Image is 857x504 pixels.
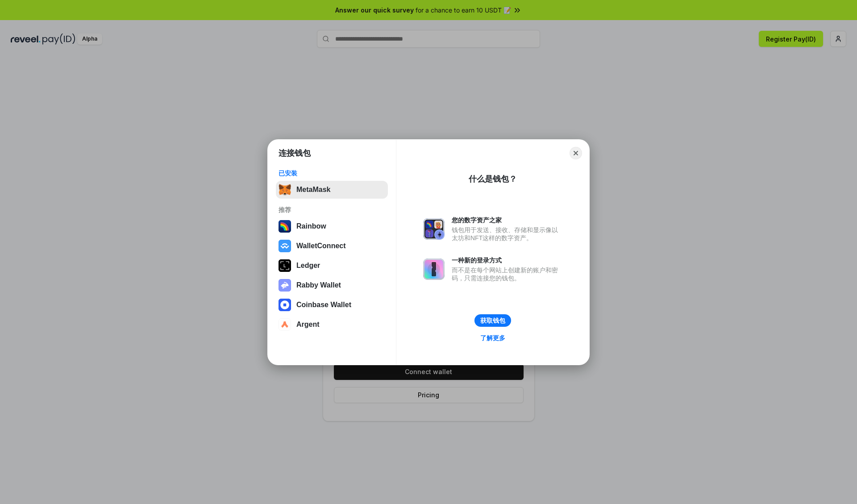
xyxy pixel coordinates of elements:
[276,217,388,235] button: Rainbow
[279,169,385,177] div: 已安装
[296,262,320,270] div: Ledger
[276,181,388,199] button: MetaMask
[276,257,388,275] button: Ledger
[423,258,445,280] img: svg+xml,%3Csvg%20xmlns%3D%22http%3A%2F%2Fwww.w3.org%2F2000%2Fsvg%22%20fill%3D%22none%22%20viewBox...
[469,174,517,184] div: 什么是钱包？
[452,256,562,264] div: 一种新的登录方式
[452,216,562,224] div: 您的数字资产之家
[279,240,291,252] img: svg+xml,%3Csvg%20width%3D%2228%22%20height%3D%2228%22%20viewBox%3D%220%200%2028%2028%22%20fill%3D...
[279,279,291,292] img: svg+xml,%3Csvg%20xmlns%3D%22http%3A%2F%2Fwww.w3.org%2F2000%2Fsvg%22%20fill%3D%22none%22%20viewBox...
[475,332,511,344] a: 了解更多
[279,220,291,233] img: svg+xml,%3Csvg%20width%3D%22120%22%20height%3D%22120%22%20viewBox%3D%220%200%20120%20120%22%20fil...
[276,276,388,294] button: Rabby Wallet
[279,148,311,158] h1: 连接钱包
[296,281,341,289] div: Rabby Wallet
[276,237,388,255] button: WalletConnect
[296,242,346,250] div: WalletConnect
[296,301,351,309] div: Coinbase Wallet
[423,218,445,240] img: svg+xml,%3Csvg%20xmlns%3D%22http%3A%2F%2Fwww.w3.org%2F2000%2Fsvg%22%20fill%3D%22none%22%20viewBox...
[276,316,388,333] button: Argent
[570,147,582,159] button: Close
[452,226,562,242] div: 钱包用于发送、接收、存储和显示像以太坊和NFT这样的数字资产。
[480,317,505,325] div: 获取钱包
[452,266,562,282] div: 而不是在每个网站上创建新的账户和密码，只需连接您的钱包。
[296,321,320,329] div: Argent
[279,299,291,311] img: svg+xml,%3Csvg%20width%3D%2228%22%20height%3D%2228%22%20viewBox%3D%220%200%2028%2028%22%20fill%3D...
[296,222,326,230] div: Rainbow
[276,296,388,314] button: Coinbase Wallet
[474,314,511,327] button: 获取钱包
[279,206,385,214] div: 推荐
[279,183,291,196] img: svg+xml,%3Csvg%20fill%3D%22none%22%20height%3D%2233%22%20viewBox%3D%220%200%2035%2033%22%20width%...
[279,259,291,272] img: svg+xml,%3Csvg%20xmlns%3D%22http%3A%2F%2Fwww.w3.org%2F2000%2Fsvg%22%20width%3D%2228%22%20height%3...
[296,186,330,194] div: MetaMask
[480,334,505,342] div: 了解更多
[279,318,291,331] img: svg+xml,%3Csvg%20width%3D%2228%22%20height%3D%2228%22%20viewBox%3D%220%200%2028%2028%22%20fill%3D...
